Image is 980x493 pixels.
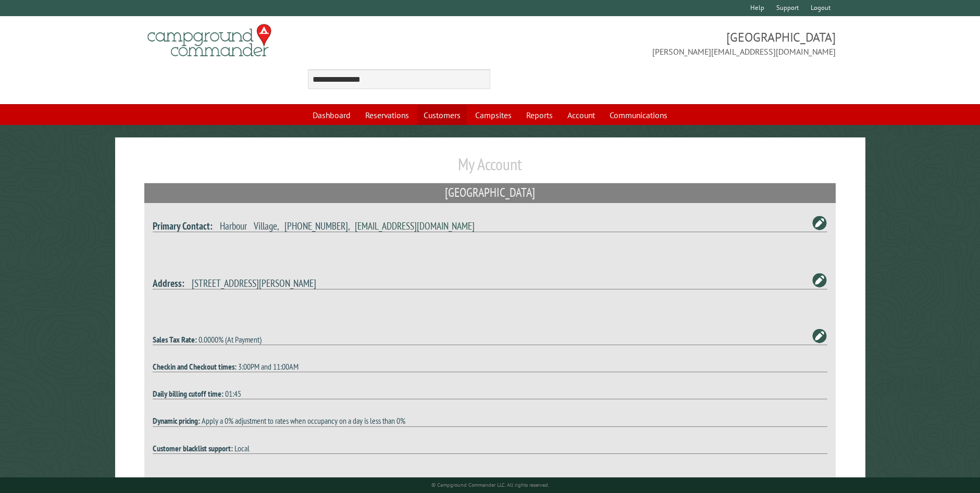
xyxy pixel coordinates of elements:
h4: , , [153,220,827,232]
a: Communications [603,105,674,125]
span: Harbour [220,219,247,232]
span: Apply a 0% adjustment to rates when occupancy on a day is less than 0% [202,415,405,426]
span: [STREET_ADDRESS][PERSON_NAME] [192,276,316,289]
strong: Daily billing cutoff time: [153,388,224,399]
strong: Customer blacklist support: [153,443,233,453]
a: Reports [520,105,559,125]
strong: Primary Contact: [153,219,213,232]
h2: [GEOGRAPHIC_DATA] [144,183,836,203]
img: Campground Commander [144,20,275,61]
strong: Address: [153,276,184,289]
a: [EMAIL_ADDRESS][DOMAIN_NAME] [355,219,475,232]
span: Local [234,443,250,453]
a: Account [561,105,601,125]
a: Campsites [469,105,518,125]
span: 0.0000% (At Payment) [199,334,262,345]
strong: Dynamic pricing: [153,415,200,426]
span: Village [254,219,277,232]
span: 01:45 [225,388,241,399]
a: Dashboard [306,105,357,125]
span: 3:00PM and 11:00AM [238,361,299,372]
a: Reservations [359,105,415,125]
strong: Sales Tax Rate: [153,334,197,345]
span: [PHONE_NUMBER] [284,219,348,232]
span: [GEOGRAPHIC_DATA] [PERSON_NAME][EMAIL_ADDRESS][DOMAIN_NAME] [490,29,836,58]
small: © Campground Commander LLC. All rights reserved. [431,482,549,488]
strong: Checkin and Checkout times: [153,361,237,372]
h1: My Account [144,154,836,183]
a: Customers [417,105,467,125]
